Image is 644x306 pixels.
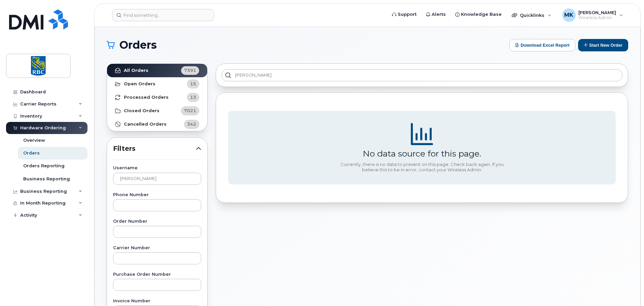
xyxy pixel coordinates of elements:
[363,148,481,159] div: No data source for this page.
[107,91,207,104] a: Processed Orders13
[184,107,196,114] span: 7021
[107,77,207,91] a: Open Orders15
[578,39,628,51] button: Start New Order
[184,67,196,74] span: 7391
[113,219,201,224] label: Order Number
[124,122,167,127] strong: Cancelled Orders
[113,166,201,170] label: Username
[187,121,196,127] span: 342
[113,144,196,154] span: Filters
[124,81,155,87] strong: Open Orders
[107,118,207,131] a: Cancelled Orders342
[124,108,159,114] strong: Closed Orders
[338,162,506,172] div: Currently, there is no data to present on this page. Check back again. If you believe this to be ...
[221,69,622,81] input: Search in orders
[119,40,157,50] span: Orders
[113,299,201,303] label: Invoice Number
[107,104,207,118] a: Closed Orders7021
[190,94,196,100] span: 13
[124,68,148,73] strong: All Orders
[509,39,575,51] button: Download Excel Report
[113,246,201,250] label: Carrier Number
[190,81,196,87] span: 15
[124,95,169,100] strong: Processed Orders
[107,64,207,77] a: All Orders7391
[113,272,201,277] label: Purchase Order Number
[113,193,201,197] label: Phone Number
